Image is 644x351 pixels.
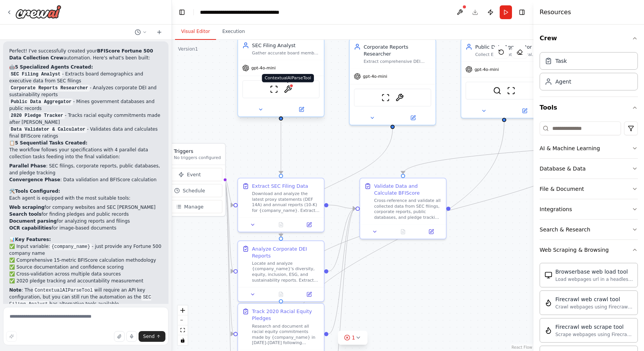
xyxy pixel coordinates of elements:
[237,38,324,118] div: SEC Filing AnalystGather accurate board member demographics and executive leadership data from DE...
[545,299,552,307] img: Firecrawlcrawlwebsitetool
[540,246,609,254] div: Web Scraping & Browsing
[270,85,278,93] img: ScrapeWebsiteTool
[153,28,165,37] button: Start a new chat
[175,24,216,40] button: Visual Editor
[50,243,92,250] code: {company_name}
[555,276,633,282] div: Load webpages url in a headless browser using Browserbase and return the contents
[359,178,446,239] div: Validate Data and Calculate BFIScoreCross-reference and validate all collected data from SEC fili...
[505,107,544,115] button: Open in side panel
[9,211,162,218] li: for finding pledges and public records
[555,295,633,303] div: Firecrawl web crawl tool
[540,138,638,158] button: AI & Machine Learning
[126,331,137,342] button: Click to speak your automation idea
[15,237,51,242] strong: Key Features:
[555,78,571,85] div: Agent
[139,331,165,342] button: Send
[15,189,60,194] strong: Tools Configured:
[277,122,284,174] g: Edge from ca60dd47-3180-489d-816d-a29d16f99950 to 620fdcee-ce27-4d94-a234-b4a49a28258a
[9,177,60,182] strong: Convergence Phase
[540,226,590,233] div: Search & Research
[545,326,552,334] img: Firecrawlscrapewebsitetool
[540,144,600,152] div: AI & Machine Learning
[252,42,320,49] div: SEC Filing Analyst
[237,240,324,302] div: Analyze Corporate DEI ReportsLocate and analyze {company_name}'s diversity, equity, inclusion, ES...
[540,49,638,97] div: Crew
[9,225,162,231] li: for image-based documents
[540,220,638,239] button: Search & Research
[493,87,502,95] img: SerperDevTool
[475,52,543,57] div: Collect EEO-1 data, federal contractor information, and public records for {company_name}. Mine g...
[200,8,286,16] nav: breadcrumb
[9,225,51,231] strong: OCR capabilities
[178,305,188,345] div: React Flow controls
[114,331,125,342] button: Upload files
[512,345,532,349] a: React Flow attribution
[183,187,205,194] span: Schedule
[174,148,221,155] h3: Triggers
[252,261,320,283] div: Locate and analyze {company_name}'s diversity, equity, inclusion, ESG, and sustainability reports...
[252,191,320,213] div: Download and analyze the latest proxy statements (DEF 14A) and annual reports (10-K) for {company...
[555,304,633,310] div: Crawl webpages using Firecrawl and return the contents
[540,179,638,199] button: File & Document
[540,240,638,260] button: Web Scraping & Browsing
[157,168,222,181] button: Event
[9,212,41,217] strong: Search tools
[555,57,567,65] div: Task
[178,305,188,315] button: zoom in
[540,159,638,179] button: Database & Data
[9,112,162,126] li: - Tracks racial equity commitments made after [PERSON_NAME]
[252,245,320,259] div: Analyze Corporate DEI Reports
[475,43,543,50] div: Public Data Aggregator
[178,46,198,52] div: Version 1
[461,38,548,118] div: Public Data AggregatorCollect EEO-1 data, federal contractor information, and public records for ...
[393,114,433,122] button: Open in side panel
[9,287,21,293] strong: Note
[9,188,162,195] h2: 🛠️
[277,129,396,237] g: Edge from 9496bee4-dd99-4b23-8bdc-64a55ca92a2b to a5f6db97-c0fb-4851-aaab-291c704b6840
[266,221,296,229] button: No output available
[9,205,45,210] strong: Web scraping
[338,331,368,345] button: 1
[15,140,88,146] strong: 5 Sequential Tasks Created:
[395,93,404,102] img: OCRTool
[9,176,162,183] li: : Data validation and BFIScore calculation
[9,163,46,169] strong: Parallel Phase
[9,218,162,225] li: for analyzing reports and filings
[178,335,188,345] button: toggle interactivity
[9,126,87,133] code: Data Validator & Calculator
[9,98,162,112] li: - Mines government databases and public records
[9,64,162,71] h2: 🤖
[284,85,292,93] img: ContextualAIParseTool
[9,84,162,98] li: - Analyzes corporate DEI and sustainability reports
[545,271,552,279] img: Browserbaseloadtool
[363,74,387,79] span: gpt-4o-mini
[374,198,442,220] div: Cross-reference and validate all collected data from SEC filings, corporate reports, public datab...
[252,182,308,189] div: Extract SEC Filing Data
[381,93,390,102] img: ScrapeWebsiteTool
[252,308,320,322] div: Track 2020 Racial Equity Pledges
[15,64,93,70] strong: 5 Specialized Agents Created:
[237,178,324,233] div: Extract SEC Filing DataDownload and analyze the latest proxy statements (DEF 14A) and annual repo...
[9,218,57,224] strong: Document parsing
[9,139,162,146] h2: 📋
[9,236,162,243] h2: 📊
[9,85,90,92] code: Corporate Reports Researcher
[33,287,94,294] code: ContextualAIParseTool
[349,38,436,125] div: Corporate Reports ResearcherExtract comprehensive DEI metrics from {company_name}'s corporate div...
[388,228,418,236] button: No output available
[15,5,61,19] img: Logo
[143,333,155,340] span: Send
[252,50,320,56] div: Gather accurate board member demographics and executive leadership data from DEF 14A proxy statem...
[540,28,638,49] button: Crew
[9,287,162,307] p: : The will require an API key configuration, but you can still run the automation as the has alte...
[225,176,234,208] g: Edge from triggers to 620fdcee-ce27-4d94-a234-b4a49a28258a
[374,182,442,196] div: Validate Data and Calculate BFIScore
[174,155,221,161] p: No triggers configured
[216,24,251,40] button: Execution
[9,146,162,160] p: The workflow follows your specifications with 4 parallel data collection tasks feeding into the f...
[540,185,584,193] div: File & Document
[9,98,73,105] code: Public Data Aggregator
[251,65,276,71] span: gpt-4o-mini
[419,228,443,236] button: Open in side panel
[177,7,187,18] button: Hide left sidebar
